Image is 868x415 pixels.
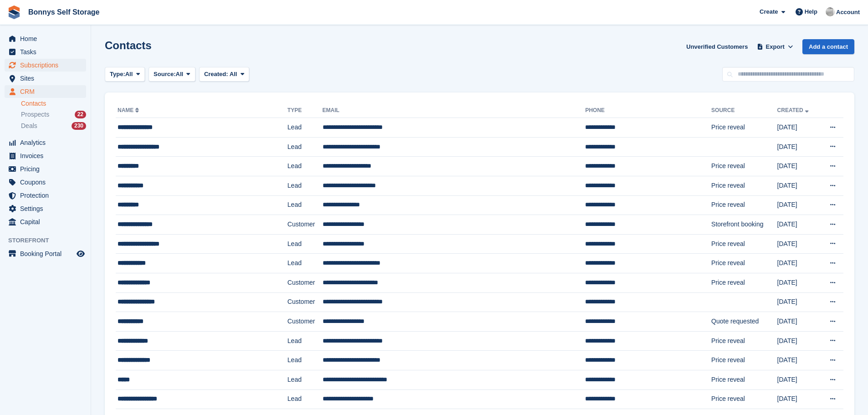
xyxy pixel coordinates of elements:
[585,103,711,118] th: Phone
[288,312,323,332] td: Customer
[288,292,323,312] td: Customer
[25,5,103,20] a: Bonnys Self Storage
[105,67,145,82] button: Type: All
[777,254,819,273] td: [DATE]
[20,202,75,215] span: Settings
[5,32,86,45] a: menu
[5,215,86,228] a: menu
[20,85,75,98] span: CRM
[5,136,86,149] a: menu
[5,202,86,215] a: menu
[5,189,86,202] a: menu
[777,312,819,332] td: [DATE]
[21,121,86,131] a: Deals 230
[154,70,175,79] span: Source:
[711,157,777,176] td: Price reveal
[5,163,86,175] a: menu
[72,122,86,130] div: 230
[75,111,86,118] div: 22
[826,7,835,16] img: James Bonny
[20,176,75,189] span: Coupons
[777,118,819,138] td: [DATE]
[288,103,323,118] th: Type
[288,331,323,351] td: Lead
[711,234,777,254] td: Price reveal
[20,72,75,85] span: Sites
[21,110,49,119] span: Prospects
[149,67,195,82] button: Source: All
[760,7,778,16] span: Create
[5,72,86,85] a: menu
[288,254,323,273] td: Lead
[777,157,819,176] td: [DATE]
[21,99,86,108] a: Contacts
[777,137,819,157] td: [DATE]
[288,157,323,176] td: Lead
[802,39,854,54] a: Add a contact
[288,137,323,157] td: Lead
[711,118,777,138] td: Price reveal
[288,176,323,195] td: Lead
[5,247,86,260] a: menu
[20,59,75,72] span: Subscriptions
[777,215,819,235] td: [DATE]
[711,215,777,235] td: Storefront booking
[5,46,86,58] a: menu
[288,273,323,292] td: Customer
[805,7,817,16] span: Help
[766,42,785,51] span: Export
[199,67,249,82] button: Created: All
[5,59,86,72] a: menu
[777,176,819,195] td: [DATE]
[711,351,777,370] td: Price reveal
[711,312,777,332] td: Quote requested
[105,39,152,51] h1: Contacts
[777,292,819,312] td: [DATE]
[20,136,75,149] span: Analytics
[75,248,86,259] a: Preview store
[777,195,819,215] td: [DATE]
[125,70,133,79] span: All
[777,273,819,292] td: [DATE]
[777,234,819,254] td: [DATE]
[204,71,228,77] span: Created:
[20,215,75,228] span: Capital
[777,389,819,409] td: [DATE]
[8,236,91,245] span: Storefront
[7,5,21,19] img: stora-icon-8386f47178a22dfd0bd8f6a31ec36ba5ce8667c1dd55bd0f319d3a0aa187defe.svg
[176,70,184,79] span: All
[323,103,586,118] th: Email
[755,39,795,54] button: Export
[20,247,75,260] span: Booking Portal
[20,189,75,202] span: Protection
[711,254,777,273] td: Price reveal
[711,389,777,409] td: Price reveal
[711,370,777,389] td: Price reveal
[20,32,75,45] span: Home
[288,351,323,370] td: Lead
[20,149,75,162] span: Invoices
[5,176,86,189] a: menu
[288,118,323,138] td: Lead
[20,46,75,58] span: Tasks
[5,149,86,162] a: menu
[21,110,86,119] a: Prospects 22
[5,85,86,98] a: menu
[777,351,819,370] td: [DATE]
[230,71,237,77] span: All
[777,107,811,113] a: Created
[711,195,777,215] td: Price reveal
[777,370,819,389] td: [DATE]
[683,39,751,54] a: Unverified Customers
[118,107,141,113] a: Name
[711,273,777,292] td: Price reveal
[711,103,777,118] th: Source
[21,122,37,130] span: Deals
[288,234,323,254] td: Lead
[288,370,323,389] td: Lead
[288,195,323,215] td: Lead
[20,163,75,175] span: Pricing
[288,215,323,235] td: Customer
[110,70,125,79] span: Type:
[288,389,323,409] td: Lead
